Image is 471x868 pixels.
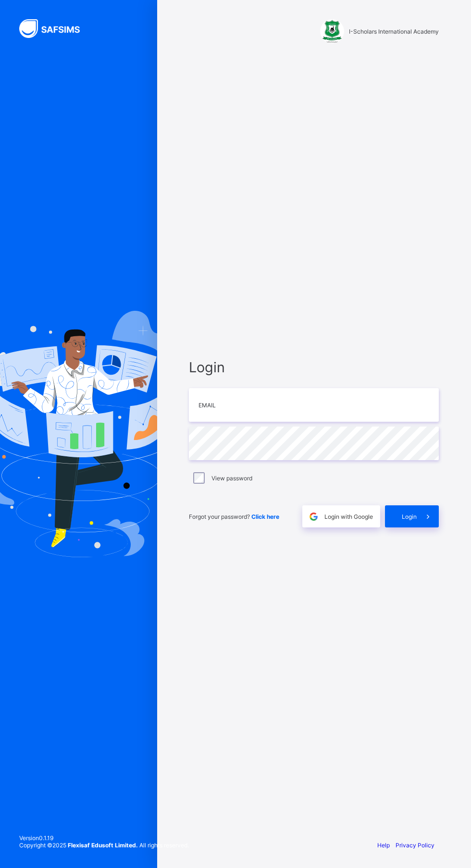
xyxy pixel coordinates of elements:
[377,842,390,849] a: Help
[189,513,279,520] span: Forgot your password?
[68,842,138,849] strong: Flexisaf Edusoft Limited.
[19,834,189,842] span: Version 0.1.19
[402,513,417,520] span: Login
[324,513,373,520] span: Login with Google
[189,359,439,376] span: Login
[308,511,319,522] img: google.396cfc9801f0270233282035f929180a.svg
[251,513,279,520] a: Click here
[19,19,91,38] img: SAFSIMS Logo
[396,842,434,849] a: Privacy Policy
[19,842,189,849] span: Copyright © 2025 All rights reserved.
[349,28,439,35] span: I-Scholars International Academy
[211,475,252,482] label: View password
